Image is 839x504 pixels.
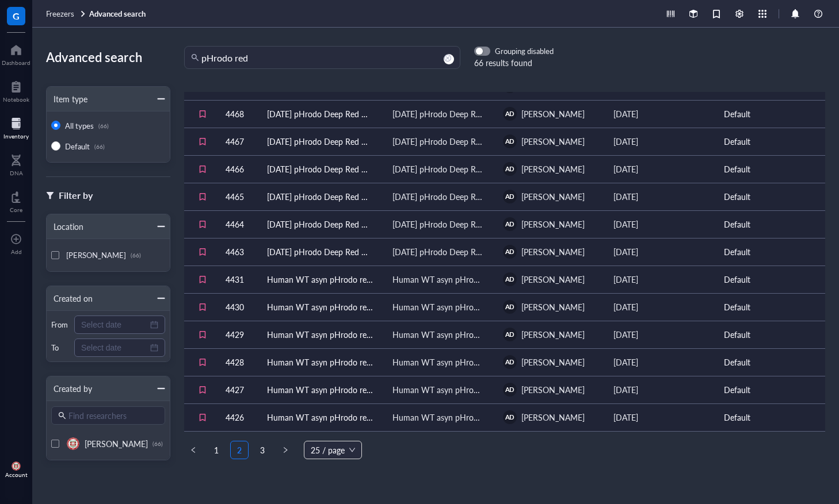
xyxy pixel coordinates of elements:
td: [DATE] pHrodo Deep Red HaSyn [258,100,383,128]
div: [DATE] [613,190,705,203]
div: [DATE] [613,218,705,230]
a: DNA [10,151,23,176]
td: Human WT asyn pHrodo red monomer [258,348,383,376]
span: [PERSON_NAME] [521,301,585,313]
div: From [51,320,70,330]
span: G [13,9,20,23]
td: 4464 [216,210,258,238]
td: [DATE] pHrodo Deep Red HaSyn [258,155,383,183]
img: 5d3a41d7-b5b4-42d2-8097-bb9912150ea2.jpeg [12,461,21,471]
td: 4468 [216,100,258,128]
a: 2 [231,441,248,459]
div: Add [11,248,22,255]
span: All types [65,120,94,131]
span: AD [505,137,514,147]
span: [PERSON_NAME] [521,246,585,257]
span: AD [505,357,514,367]
div: [DATE] pHrodo Deep Red HaSyn PFF [392,135,485,148]
a: Freezers [46,9,87,19]
div: Account [5,471,28,478]
span: AD [505,192,514,202]
div: (66) [98,122,109,129]
li: 3 [253,441,272,459]
div: [DATE] [613,328,705,341]
li: 2 [230,441,249,459]
td: 4426 [216,403,258,431]
div: Location [47,220,83,233]
div: Advanced search [46,46,170,68]
td: Human WT asyn pHrodo red monomer [258,403,383,431]
td: Default [715,321,825,348]
td: [DATE] pHrodo Deep Red HaSyn [258,183,383,210]
a: Dashboard [2,41,30,66]
span: [PERSON_NAME] [521,274,585,285]
td: Default [715,100,825,128]
span: AD [505,385,514,395]
div: [DATE] [613,411,705,424]
a: Notebook [3,78,29,103]
td: 4463 [216,238,258,266]
div: [DATE] [613,273,705,286]
span: AD [505,275,514,284]
td: 4428 [216,348,258,376]
td: 4429 [216,321,258,348]
div: [DATE] [613,163,705,175]
td: Default [715,238,825,266]
div: Page Size [304,441,362,459]
li: Next Page [276,441,295,459]
span: AD [505,247,514,257]
a: 1 [208,441,225,459]
span: left [190,447,197,453]
td: Default [715,348,825,376]
td: [DATE] pHrodo Deep Red HaSyn [258,210,383,238]
li: 1 [207,441,226,459]
td: 4465 [216,183,258,210]
td: Human WT asyn pHrodo red monomer [258,376,383,403]
td: Human WT asyn pHrodo red monomer [258,293,383,321]
div: [DATE] pHrodo Deep Red HaSyn PFF [392,107,485,120]
td: 4466 [216,155,258,183]
td: 4427 [216,376,258,403]
div: [DATE] pHrodo Deep Red HaSyn PFF [392,190,485,203]
td: Default [715,403,825,431]
button: right [276,441,295,459]
div: Human WT asyn pHrodo red monomer - 20 uL - [DATE] [392,383,485,396]
span: [PERSON_NAME] [521,411,585,423]
span: Default [65,141,90,152]
td: Default [715,155,825,183]
span: [PERSON_NAME] [521,108,585,120]
span: AD [505,109,514,119]
td: Default [715,183,825,210]
span: AD [505,413,514,422]
div: Inventory [3,133,29,140]
td: 4431 [216,266,258,293]
td: Default [715,210,825,238]
td: [DATE] pHrodo Deep Red HaSyn [258,128,383,155]
td: Default [715,266,825,293]
div: [DATE] pHrodo Deep Red HaSyn PFF [392,163,485,175]
div: Human WT asyn pHrodo red monomer - 20 uL - [DATE] [392,411,485,424]
div: To [51,343,70,353]
div: Created by [47,382,92,395]
span: [PERSON_NAME] [521,356,585,368]
span: [PERSON_NAME] [66,249,126,260]
div: [DATE] [613,135,705,148]
div: (66) [131,252,141,259]
span: [PERSON_NAME] [521,329,585,340]
td: Default [715,128,825,155]
div: Human WT asyn pHrodo red monomer - 20 uL - [DATE] [392,356,485,368]
div: [DATE] [613,356,705,368]
div: Filter by [59,188,93,203]
div: [DATE] [613,245,705,258]
span: AD [505,302,514,312]
div: Created on [47,292,93,305]
div: Human WT asyn pHrodo red monomer - 20 uL - [DATE] [392,328,485,341]
span: [PERSON_NAME] [521,218,585,230]
a: Inventory [3,114,29,140]
span: [PERSON_NAME] [521,384,585,395]
span: AD [505,220,514,229]
div: [DATE] [613,383,705,396]
div: Core [10,206,22,213]
span: AD [505,330,514,340]
li: Previous Page [184,441,203,459]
